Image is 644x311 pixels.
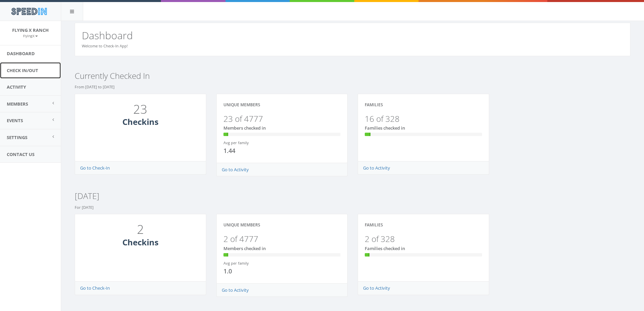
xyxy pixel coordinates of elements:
small: Avg per family [223,261,249,266]
small: For [DATE] [75,205,94,210]
a: FlyingX [23,32,38,39]
h4: Families [365,223,383,227]
a: Go to Activity [363,285,390,291]
img: speedin_logo.png [8,5,50,18]
h4: 1.44 [223,148,277,154]
h1: 23 [84,103,197,116]
h3: 2 of 4777 [223,235,341,243]
span: Families checked in [365,245,405,251]
h3: Currently Checked In [75,71,630,80]
small: Welcome to Check-In App! [82,43,128,48]
span: Families checked in [365,125,405,131]
span: Settings [7,134,27,140]
h4: Families [365,103,383,107]
h3: Checkins [82,117,199,126]
a: Go to Check-In [80,285,110,291]
small: Avg per family [223,140,249,145]
span: Members checked in [223,125,266,131]
h4: 1.0 [223,268,277,275]
span: Members [7,101,28,107]
h3: 16 of 328 [365,114,482,123]
span: Members checked in [223,245,266,251]
small: From [DATE] to [DATE] [75,84,115,89]
a: Go to Activity [222,166,249,173]
h3: 2 of 328 [365,235,482,243]
span: Contact Us [7,151,34,157]
h4: Unique Members [223,103,260,107]
h4: Unique Members [223,223,260,227]
small: FlyingX [23,34,38,38]
h2: Dashboard [82,30,623,41]
a: Go to Activity [363,165,390,171]
span: Flying X Ranch [12,27,49,33]
h3: Checkins [82,238,199,247]
h3: 23 of 4777 [223,114,341,123]
a: Go to Check-In [80,165,110,171]
h1: 2 [84,223,197,236]
a: Go to Activity [222,287,249,293]
h3: [DATE] [75,192,630,200]
span: Events [7,117,23,124]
